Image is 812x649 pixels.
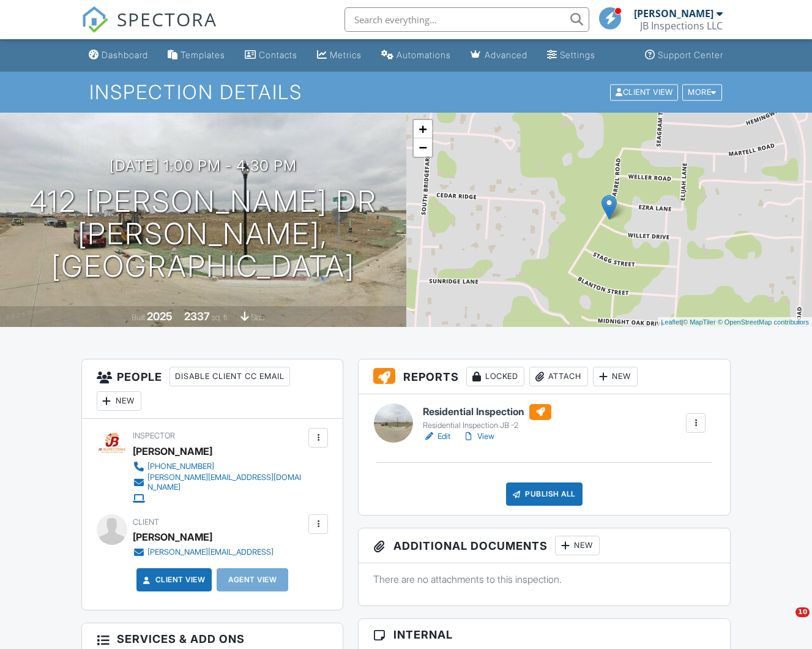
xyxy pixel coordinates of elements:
h3: [DATE] 1:00 pm - 4:30 pm [110,157,297,174]
a: © OpenStreetMap contributors [718,318,809,326]
a: [PHONE_NUMBER] [133,460,305,473]
div: New [593,367,638,386]
div: More [682,84,722,100]
div: Metrics [330,50,362,60]
div: [PERSON_NAME][EMAIL_ADDRESS] [147,547,274,557]
div: Locked [466,367,524,386]
a: Leaflet [661,318,681,326]
a: Templates [163,44,230,67]
h3: People [82,359,343,419]
div: [PHONE_NUMBER] [147,462,214,471]
h3: Additional Documents [359,528,730,563]
h1: Inspection Details [89,81,723,103]
p: There are no attachments to this inspection. [373,572,715,586]
span: Inspector [133,431,175,440]
iframe: Intercom live chat [770,607,800,637]
img: The Best Home Inspection Software - Spectora [81,6,108,33]
a: [PERSON_NAME][EMAIL_ADDRESS] [133,546,274,558]
div: Advanced [485,50,527,60]
a: Metrics [312,44,367,67]
div: Publish All [506,482,583,506]
a: Settings [542,44,600,67]
a: Client View [609,87,681,96]
div: New [97,391,141,411]
a: Edit [423,430,450,443]
span: Built [132,313,145,322]
div: Templates [181,50,225,60]
a: Zoom in [414,120,432,138]
span: 10 [795,607,810,617]
div: [PERSON_NAME] [634,7,713,20]
div: [PERSON_NAME] [133,528,212,546]
input: Search everything... [345,7,589,32]
div: New [555,536,600,555]
span: slab [251,313,264,322]
div: Contacts [259,50,297,60]
a: Contacts [240,44,302,67]
a: [PERSON_NAME][EMAIL_ADDRESS][DOMAIN_NAME] [133,473,305,492]
a: Residential Inspection Residential Inspection JB -2 [423,404,551,431]
div: Automations [397,50,451,60]
div: Client View [610,84,678,100]
div: 2025 [147,310,173,323]
div: [PERSON_NAME][EMAIL_ADDRESS][DOMAIN_NAME] [147,473,305,492]
div: Attach [529,367,588,386]
a: Dashboard [84,44,153,67]
h1: 412 [PERSON_NAME] Dr [PERSON_NAME], [GEOGRAPHIC_DATA] [20,186,387,282]
div: | [658,317,812,328]
div: [PERSON_NAME] [133,442,212,460]
a: Advanced [466,44,532,67]
a: Client View [141,574,206,586]
a: © MapTiler [683,318,716,326]
div: Settings [560,50,595,60]
div: Dashboard [102,50,148,60]
h6: Residential Inspection [423,404,551,420]
div: Support Center [658,50,723,60]
span: sq. ft. [212,313,229,322]
div: 2337 [184,310,210,323]
a: View [463,430,494,443]
a: SPECTORA [81,17,217,42]
span: SPECTORA [117,6,217,32]
div: JB Inspections LLC [640,20,723,32]
div: Residential Inspection JB -2 [423,421,551,430]
a: Zoom out [414,138,432,157]
div: Disable Client CC Email [169,367,290,386]
h3: Reports [359,359,730,394]
a: Support Center [640,44,728,67]
span: Client [133,517,159,527]
a: Automations (Basic) [376,44,456,67]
